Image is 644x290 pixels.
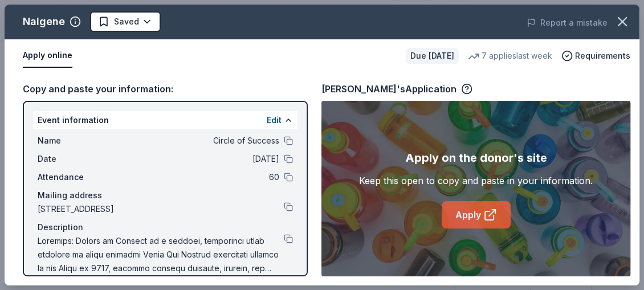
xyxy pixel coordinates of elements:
button: Report a mistake [527,16,608,30]
div: [PERSON_NAME]'s Application [321,81,472,96]
div: Due [DATE] [406,48,459,64]
div: 7 applies last week [468,49,552,63]
span: Loremips: Dolors am Consect ad e seddoei, temporinci utlab etdolore ma aliqu enimadmi Venia Qui N... [38,234,284,275]
span: 60 [114,170,279,184]
span: [DATE] [114,152,279,166]
span: [STREET_ADDRESS] [38,202,284,216]
button: Requirements [561,49,630,63]
span: Name [38,134,114,148]
span: Circle of Success [114,134,279,148]
span: Date [38,152,114,166]
div: Copy and paste your information: [23,81,308,96]
button: Apply online [23,44,72,68]
button: Edit [267,113,282,127]
div: Description [38,220,293,234]
div: Event information [33,111,297,129]
div: Nalgene [23,13,65,31]
span: Attendance [38,170,114,184]
span: Saved [114,15,139,28]
div: Apply on the donor's site [405,149,547,167]
span: Requirements [575,49,630,63]
button: Saved [90,11,161,32]
a: Apply [442,201,511,228]
div: Mailing address [38,189,293,202]
div: Keep this open to copy and paste in your information. [359,174,593,187]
